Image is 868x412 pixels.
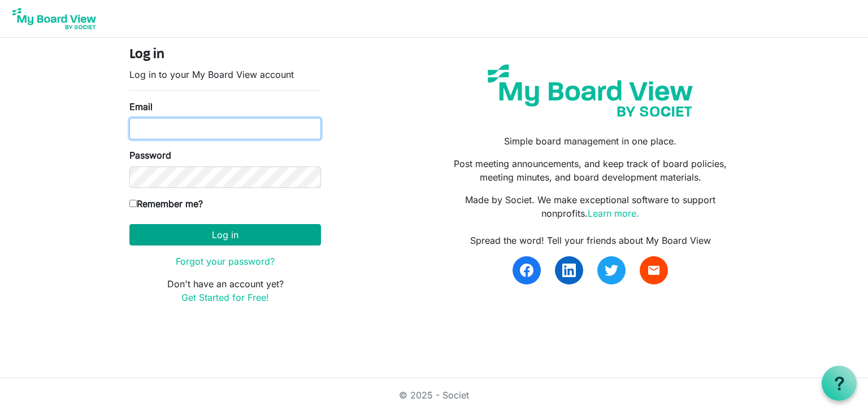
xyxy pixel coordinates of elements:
[442,157,739,184] p: Post meeting announcements, and keep track of board policies, meeting minutes, and board developm...
[647,264,661,277] span: email
[442,234,739,247] div: Spread the word! Tell your friends about My Board View
[129,224,321,246] button: Log in
[640,256,668,284] a: email
[399,389,469,401] a: © 2025 - Societ
[520,264,533,277] img: facebook.svg
[129,197,203,211] label: Remember me?
[129,200,137,207] input: Remember me?
[129,47,321,63] h4: Log in
[442,134,739,148] p: Simple board management in one place.
[129,68,321,81] p: Log in to your My Board View account
[588,208,639,219] a: Learn more.
[562,264,576,277] img: linkedin.svg
[129,100,153,113] label: Email
[479,56,701,125] img: my-board-view-societ.svg
[129,148,171,162] label: Password
[181,292,269,303] a: Get Started for Free!
[9,5,99,33] img: My Board View Logo
[176,256,275,267] a: Forgot your password?
[605,264,618,277] img: twitter.svg
[442,193,739,220] p: Made by Societ. We make exceptional software to support nonprofits.
[129,277,321,304] p: Don't have an account yet?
